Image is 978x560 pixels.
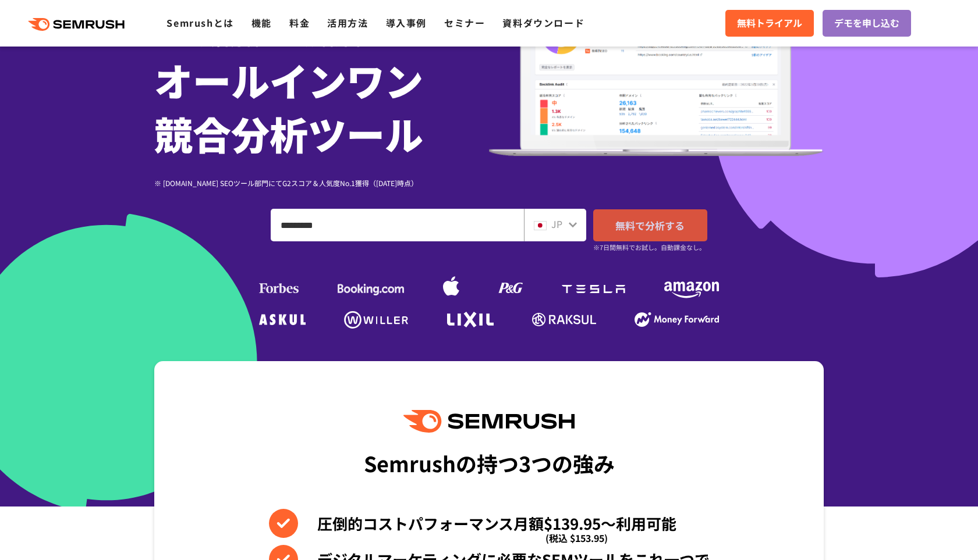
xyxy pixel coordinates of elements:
[271,209,523,241] input: ドメイン、キーワードまたはURLを入力してください
[444,16,485,30] a: セミナー
[386,16,427,30] a: 導入事例
[545,523,608,552] span: (税込 $153.95)
[551,217,562,231] span: JP
[823,10,911,37] a: デモを申し込む
[737,16,802,31] span: 無料トライアル
[834,16,899,31] span: デモを申し込む
[364,441,615,484] div: Semrushの持つ3つの強み
[154,53,489,160] h1: オールインワン 競合分析ツール
[403,410,575,433] img: Semrush
[593,209,707,241] a: 無料で分析する
[593,242,706,253] small: ※7日間無料でお試し。自動課金なし。
[154,177,489,188] div: ※ [DOMAIN_NAME] SEOツール部門にてG2スコア＆人気度No.1獲得（[DATE]時点）
[502,16,584,30] a: 資料ダウンロード
[327,16,368,30] a: 活用方法
[615,218,685,233] span: 無料で分析する
[725,10,814,37] a: 無料トライアル
[289,16,310,30] a: 料金
[251,16,272,30] a: 機能
[166,16,233,30] a: Semrushとは
[269,509,710,538] li: 圧倒的コストパフォーマンス月額$139.95〜利用可能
